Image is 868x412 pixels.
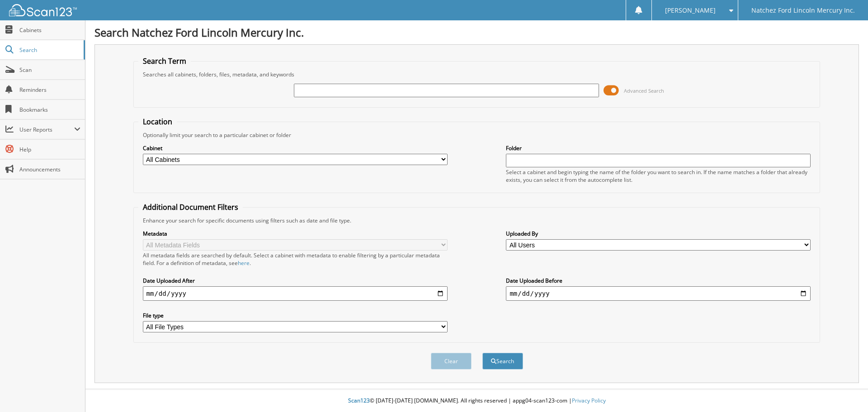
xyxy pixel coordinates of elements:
img: scan123-logo-white.svg [9,4,77,16]
span: Cabinets [19,26,80,34]
span: Help [19,146,80,153]
h1: Search Natchez Ford Lincoln Mercury Inc. [94,25,859,40]
span: Scan [19,66,80,74]
span: Bookmarks [19,106,80,114]
span: Natchez Ford Lincoln Mercury Inc. [751,8,855,13]
div: Optionally limit your search to a particular cabinet or folder [138,131,816,139]
div: Enhance your search for specific documents using filters such as date and file type. [138,217,816,224]
span: Advanced Search [624,87,664,94]
div: Select a cabinet and begin typing the name of the folder you want to search in. If the name match... [506,168,811,184]
div: Searches all cabinets, folders, files, metadata, and keywords [138,71,816,78]
label: Cabinet [143,144,448,152]
label: Metadata [143,230,448,237]
div: All metadata fields are searched by default. Select a cabinet with metadata to enable filtering b... [143,251,448,267]
span: Search [19,46,79,54]
input: start [143,286,448,301]
input: end [506,286,811,301]
a: here [238,259,250,267]
span: [PERSON_NAME] [665,8,716,13]
legend: Location [138,117,177,127]
a: Privacy Policy [572,397,606,404]
label: Date Uploaded Before [506,277,811,284]
legend: Search Term [138,56,191,66]
label: Date Uploaded After [143,277,448,284]
button: Clear [431,353,472,369]
button: Search [482,353,523,369]
label: File type [143,312,448,319]
span: User Reports [19,126,74,133]
span: Announcements [19,166,80,173]
span: Scan123 [348,397,370,404]
legend: Additional Document Filters [138,202,243,212]
span: Reminders [19,86,80,94]
label: Folder [506,144,811,152]
label: Uploaded By [506,230,811,237]
div: © [DATE]-[DATE] [DOMAIN_NAME]. All rights reserved | appg04-scan123-com | [85,390,868,412]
